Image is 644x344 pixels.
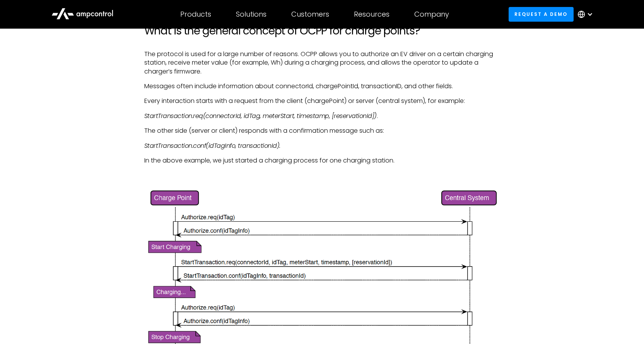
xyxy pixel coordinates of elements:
div: Solutions [236,10,266,19]
em: StartTransaction.conf(idTagInfo, transactionId). [144,141,280,150]
h2: What is the general concept of OCPP for charge points? [144,24,500,38]
p: The protocol is used for a large number of reasons. OCPP allows you to authorize an EV driver on ... [144,50,500,76]
div: Products [180,10,211,19]
div: Customers [291,10,329,19]
p: . [144,112,500,120]
div: Resources [354,10,389,19]
div: Company [414,10,449,19]
a: Request a demo [509,7,574,21]
p: Messages often include information about connectorId, chargePointId, transactionID, and other fie... [144,82,500,91]
p: Every interaction starts with a request from the client (chargePoint) or server (central system),... [144,97,500,105]
em: StartTransaction.req(connectorId, idTag, meterStart, timestamp, [reservationId]) [144,111,377,120]
p: The other side (server or client) responds with a confirmation message such as: [144,127,500,135]
p: In the above example, we just started a charging process for one charging station. [144,156,500,165]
